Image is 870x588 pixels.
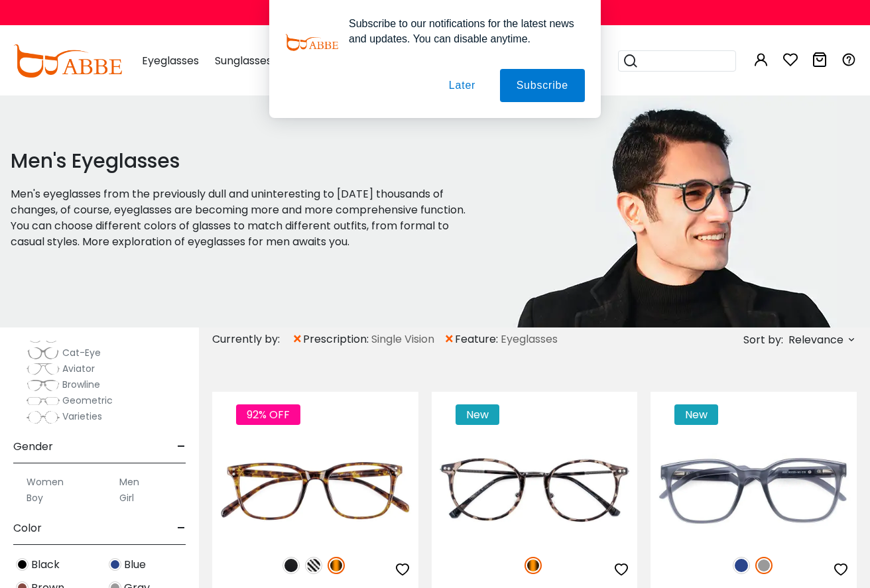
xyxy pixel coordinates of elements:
label: Girl [119,490,134,506]
img: Tortoise [525,557,542,574]
img: Browline.png [27,379,60,392]
span: × [292,327,303,351]
span: Cat-Eye [62,346,101,359]
img: men's eyeglasses [500,95,837,327]
span: Black [31,557,60,573]
span: - [177,512,186,544]
p: Men's eyeglasses from the previously dull and uninteresting to [DATE] thousands of changes, of co... [11,186,467,250]
button: Subscribe [500,69,585,102]
span: Color [13,512,42,544]
img: Black [16,558,29,571]
span: Eyeglasses [501,331,558,347]
img: Cat-Eye.png [27,347,60,360]
img: Tortoise Clinoster - Plastic ,Universal Bridge Fit [212,440,418,542]
img: Blue [109,558,121,571]
span: 92% OFF [236,404,300,425]
span: feature: [455,331,501,347]
img: Gray [755,557,773,574]
span: Relevance [788,328,843,352]
label: Men [119,474,139,490]
span: Gender [13,431,53,463]
span: - [177,431,186,463]
span: Sort by: [743,332,783,347]
span: Browline [62,378,100,391]
img: Aviator.png [27,363,60,376]
img: Tortoise [328,557,345,574]
h1: Men's Eyeglasses [11,149,467,173]
img: Tortoise Commerce - TR ,Adjust Nose Pads [432,440,638,542]
span: × [444,327,455,351]
div: Currently by: [212,327,292,351]
span: Blue [124,557,146,573]
span: Single Vision [371,331,434,347]
span: Varieties [62,410,102,423]
img: Geometric.png [27,394,60,408]
img: Varieties.png [27,410,60,424]
span: Aviator [62,362,95,375]
img: Blue [733,557,750,574]
img: Pattern [305,557,322,574]
span: New [674,404,718,425]
span: prescription: [303,331,371,347]
label: Boy [27,490,43,506]
span: New [456,404,499,425]
img: Gray Barnett - TR ,Universal Bridge Fit [651,440,857,542]
img: Matte Black [282,557,300,574]
span: Geometric [62,394,113,407]
img: notification icon [285,16,338,69]
button: Later [432,69,492,102]
label: Women [27,474,64,490]
div: Subscribe to our notifications for the latest news and updates. You can disable anytime. [338,16,585,46]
